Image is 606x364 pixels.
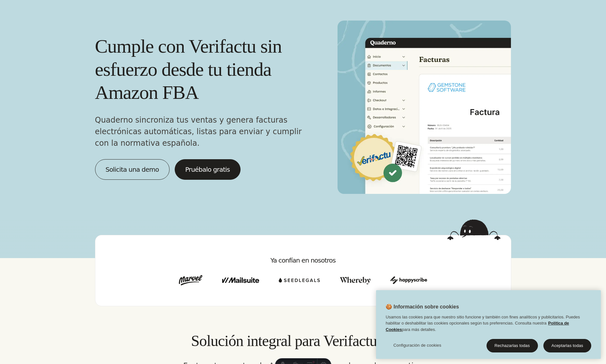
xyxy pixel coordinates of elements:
button: Configuración de cookies [386,339,449,352]
div: Usamos las cookies para que nuestro sitio funcione y también con fines analíticos y publicitarios... [376,314,601,336]
img: Mailsuite [222,275,259,285]
button: Aceptarlas todas [543,339,591,352]
img: Marvel [179,275,203,285]
h2: Ya confían en nosotros [106,256,501,265]
a: Política de Cookies [386,321,569,332]
a: Solicita una demo [95,159,170,180]
img: Seedlegals [279,275,320,285]
div: Cookie banner [376,290,601,359]
a: Pruébalo gratis [175,159,241,180]
p: Quaderno sincroniza tus ventas y genera facturas electrónicas automáticas, listas para enviar y c... [95,114,303,149]
h1: Cumple con Verifactu sin esfuerzo desde tu tienda Amazon FBA [95,35,303,104]
img: Interfaz Quaderno con una factura y un distintivo Verifactu [338,21,511,194]
h2: 🍪 Información sobre cookies [376,303,459,314]
div: 🍪 Información sobre cookies [376,290,601,359]
button: Rechazarlas todas [487,339,538,352]
img: Happy Scribe [390,275,427,285]
img: Whereby [340,275,371,285]
h2: Solución integral para Verifactu [95,332,511,350]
